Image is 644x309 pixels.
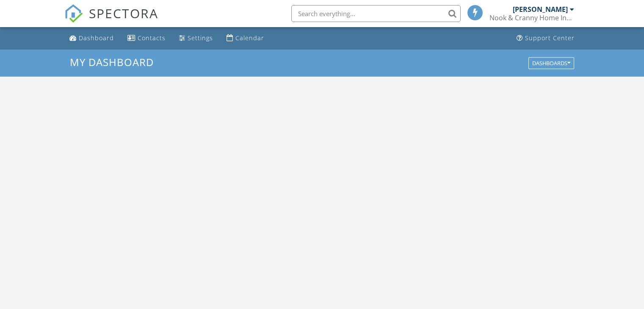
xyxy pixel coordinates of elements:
a: SPECTORA [64,11,158,29]
a: Dashboard [66,30,117,46]
div: Support Center [525,34,575,42]
div: Dashboards [532,60,570,66]
div: Calendar [235,34,264,42]
button: Dashboards [528,57,574,69]
a: Settings [176,30,216,46]
a: Contacts [124,30,169,46]
img: The Best Home Inspection Software - Spectora [64,4,83,23]
span: My Dashboard [70,55,154,69]
input: Search everything... [291,5,461,22]
span: SPECTORA [89,4,158,22]
div: Dashboard [79,34,114,42]
div: [PERSON_NAME] [513,5,568,14]
div: Nook & Cranny Home Inspections Ltd. [489,14,574,22]
div: Contacts [138,34,166,42]
div: Settings [188,34,213,42]
a: Support Center [513,30,578,46]
a: Calendar [223,30,268,46]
